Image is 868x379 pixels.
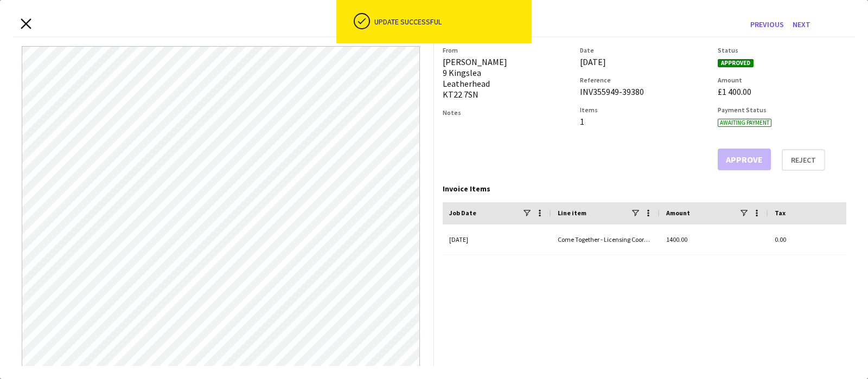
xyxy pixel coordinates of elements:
[443,224,551,254] div: [DATE]
[660,224,768,254] div: 1400.00
[666,209,690,217] span: Amount
[558,209,586,217] span: Line item
[718,106,846,114] h3: Payment Status
[775,209,786,217] span: Tax
[551,224,660,254] div: Come Together - Licensing Coordinator (salary)
[580,76,709,84] h3: Reference
[443,108,571,117] h3: Notes
[718,46,846,54] h3: Status
[580,106,709,114] h3: Items
[449,209,476,217] span: Job Date
[782,149,825,171] button: Reject
[718,119,771,127] span: Awaiting payment
[580,46,709,54] h3: Date
[580,86,709,97] div: INV355949-39380
[580,116,709,127] div: 1
[580,56,709,67] div: [DATE]
[788,16,815,33] button: Next
[443,184,846,194] div: Invoice Items
[718,76,846,84] h3: Amount
[443,56,571,100] div: [PERSON_NAME] 9 Kingslea Leatherhead KT22 7SN
[718,59,754,67] span: Approved
[746,16,788,33] button: Previous
[718,86,846,97] div: £1 400.00
[443,46,571,54] h3: From
[374,17,527,27] div: Update successful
